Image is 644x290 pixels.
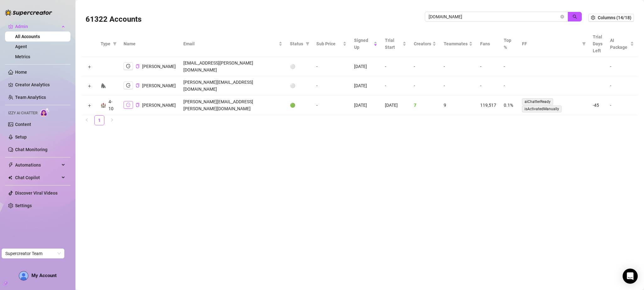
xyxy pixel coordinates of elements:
span: Signed Up [354,37,372,51]
a: All Accounts [15,34,40,39]
span: copy [136,64,140,68]
span: Email [183,40,277,47]
td: [PERSON_NAME][EMAIL_ADDRESS][PERSON_NAME][DOMAIN_NAME] [180,95,286,115]
button: Columns (14/18) [588,14,634,21]
span: 9 [444,103,446,108]
td: - [476,76,500,95]
span: logout [126,83,130,88]
span: - [444,83,445,88]
td: [PERSON_NAME][EMAIL_ADDRESS][DOMAIN_NAME] [180,76,286,95]
td: [DATE] [350,76,381,95]
button: Expand row [87,103,92,108]
a: Chat Monitoring [15,147,47,152]
span: Teammates [444,40,468,47]
button: logout [124,62,133,70]
th: Sub Price [313,31,350,57]
li: Previous Page [82,115,92,125]
span: [PERSON_NAME] [142,83,176,88]
span: filter [582,42,586,46]
a: Discover Viral Videos [15,190,58,196]
span: ⚪ [290,83,295,88]
img: AD_cMMTxCeTpmN1d5MnKJ1j-_uXZCpTKapSSqNGg4PyXtR_tCW7gZXTNmFz2tpVv9LSyNV7ff1CaS4f4q0HLYKULQOwoM5GQR... [19,271,28,280]
button: Expand row [87,83,92,88]
span: Chat Copilot [15,173,60,183]
span: FF [522,40,580,47]
td: - [313,76,350,95]
td: - [381,57,410,76]
span: Status [290,40,303,47]
span: [PERSON_NAME] [142,103,176,108]
th: Signed Up [350,31,381,57]
th: Creators [410,31,440,57]
td: - [381,76,410,95]
span: Type [101,40,110,47]
button: logout [124,82,133,89]
span: - [444,64,445,69]
td: - [606,57,638,76]
img: AI Chatter [40,108,50,117]
td: - [606,95,638,115]
span: logout [126,103,130,107]
span: search [573,14,577,19]
span: thunderbolt [8,162,13,168]
span: AI Package [610,37,629,51]
th: Trial Start [381,31,410,57]
a: 1 [95,116,104,125]
span: Izzy AI Chatter [8,110,37,116]
td: [DATE] [350,57,381,76]
img: Chat Copilot [8,175,12,180]
span: 🟢 [290,103,295,108]
span: Supercreator Team [5,249,61,258]
td: [DATE] [350,95,381,115]
span: left [85,118,89,122]
span: 119,517 [480,103,496,108]
button: close-circle [560,15,564,19]
td: - [500,76,518,95]
a: Settings [15,203,32,208]
span: 7 [414,103,416,108]
button: logout [124,101,133,109]
div: 4-10 [108,98,116,112]
td: -45 [589,95,606,115]
a: Metrics [15,54,30,59]
span: logout [126,64,130,68]
span: Creators [414,40,431,47]
li: 1 [94,115,104,125]
td: [EMAIL_ADDRESS][PERSON_NAME][DOMAIN_NAME] [180,57,286,76]
img: logo-BBDzfeDw.svg [5,9,52,16]
span: filter [113,42,117,46]
button: right [107,115,117,125]
span: Automations [15,160,60,170]
th: Top % [500,31,518,57]
button: Copy Account UID [136,64,140,69]
button: Expand row [87,64,92,69]
span: setting [591,15,595,20]
span: copy [136,83,140,88]
th: Email [180,31,286,57]
a: Team Analytics [15,95,46,100]
td: - [500,57,518,76]
th: Name [120,31,180,57]
a: Creator Analytics [15,80,65,90]
li: Next Page [107,115,117,125]
div: Open Intercom Messenger [623,269,638,284]
span: filter [306,42,309,46]
span: filter [304,39,311,48]
span: Sub Price [316,40,341,47]
td: - [606,76,638,95]
span: filter [112,39,118,48]
h3: 61322 Accounts [86,14,142,25]
span: My Account [31,273,57,278]
span: Admin [15,21,60,31]
span: ⚪ [290,64,295,69]
td: - [476,57,500,76]
button: Copy Account UID [136,83,140,88]
a: Agent [15,44,27,49]
span: right [110,118,114,122]
span: Trial Start [385,37,402,51]
div: 🦍 [101,82,106,89]
td: - [410,76,440,95]
span: copy [136,103,140,107]
a: Home [15,70,27,75]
